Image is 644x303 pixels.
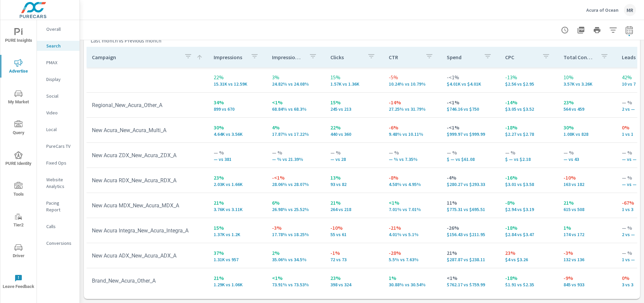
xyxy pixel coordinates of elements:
[272,148,320,157] p: — %
[2,28,35,44] span: PURE Insights
[37,238,79,248] div: Conversions
[87,97,208,114] td: Regional_New_Acura_Other_A
[563,199,611,207] p: 21%
[505,274,553,282] p: -18%
[389,182,436,187] p: 4.58% vs 4.95%
[37,74,79,84] div: Display
[563,106,611,112] p: 564 vs 459
[272,207,320,212] p: 26.98% vs 25.52%
[563,54,595,61] p: Total Conversions
[330,182,378,187] p: 93 vs 82
[505,232,553,237] p: $2.84 vs $3.47
[87,197,208,214] td: New Acura MDX_New_Acura_MDX_A
[389,199,436,207] p: <1%
[272,232,320,237] p: 17.78% vs 18.25%
[447,106,494,112] p: $746.16 vs $750
[87,172,208,189] td: New Acura RDX_New_Acura_RDX_A
[37,41,79,51] div: Search
[389,282,436,287] p: 30.88% vs 30.54%
[563,98,611,106] p: 23%
[330,148,378,157] p: — %
[92,54,179,61] p: Campaign
[563,123,611,131] p: 30%
[37,198,79,215] div: Pacing Report
[505,282,553,287] p: $1.91 vs $2.35
[389,232,436,237] p: 4.01% vs 5.1%
[214,73,261,81] p: 22%
[37,141,79,151] div: PureCars TV
[87,222,208,239] td: New Acura Integra_New_Acura_Integra_A
[563,224,611,232] p: 1%
[330,257,378,262] p: 72 vs 73
[272,282,320,287] p: 73.91% vs 73.53%
[214,207,261,212] p: 3.76K vs 3.11K
[37,24,79,34] div: Overall
[447,232,494,237] p: $156.43 vs $211.95
[214,232,261,237] p: 1.37K vs 1.2K
[389,249,436,257] p: -28%
[272,123,320,131] p: 4%
[563,73,611,81] p: 10%
[447,199,494,207] p: 11%
[46,176,74,190] p: Website Analytics
[330,282,378,287] p: 398 vs 324
[389,106,436,112] p: 27.25% vs 31.79%
[272,249,320,257] p: 2%
[389,123,436,131] p: -6%
[330,98,378,106] p: 15%
[330,131,378,137] p: 440 vs 360
[214,274,261,282] p: 21%
[330,174,378,182] p: 13%
[272,81,320,87] p: 24.82% vs 24.08%
[214,81,261,87] p: 15.31K vs 12.59K
[447,207,494,212] p: $775.31 vs $695.51
[447,257,494,262] p: $287.87 vs $238.11
[389,98,436,106] p: -14%
[505,123,553,131] p: -18%
[46,109,74,116] p: Video
[505,157,553,162] p: $ — vs $2.18
[563,282,611,287] p: 845 vs 933
[330,54,362,61] p: Clicks
[46,160,74,166] p: Fixed Ops
[590,23,604,37] button: Print Report
[46,200,74,213] p: Pacing Report
[37,58,79,68] div: PMAX
[563,182,611,187] p: 163 vs 182
[563,274,611,282] p: -9%
[563,174,611,182] p: -10%
[505,81,553,87] p: $2.56 vs $2.95
[91,36,161,44] p: Last month vs Previous month
[389,174,436,182] p: -8%
[505,257,553,262] p: $4 vs $3.26
[214,148,261,157] p: — %
[87,247,208,264] td: New Acura ADX_New_Acura_ADX_A
[46,240,74,246] p: Conversions
[505,174,553,182] p: -16%
[505,54,537,61] p: CPC
[87,122,208,139] td: New Acura_New_Acura_Multi_A
[447,174,494,182] p: -4%
[574,23,588,37] button: "Export Report to PDF"
[46,26,74,32] p: Overall
[214,257,261,262] p: 1.31K vs 957
[2,243,35,260] span: Driver
[505,131,553,137] p: $2.27 vs $2.78
[389,54,420,61] p: CTR
[2,151,35,168] span: PURE Identity
[505,182,553,187] p: $3.01 vs $3.58
[447,224,494,232] p: -26%
[563,249,611,257] p: -3%
[214,182,261,187] p: 2.03K vs 1.66K
[214,224,261,232] p: 15%
[214,123,261,131] p: 30%
[272,199,320,207] p: 6%
[46,143,74,149] p: PureCars TV
[447,73,494,81] p: -<1%
[447,81,494,87] p: $4,008.17 vs $4,009.96
[37,91,79,101] div: Social
[2,90,35,106] span: My Market
[389,274,436,282] p: 1%
[2,213,35,229] span: Tier2
[272,257,320,262] p: 35.06% vs 34.5%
